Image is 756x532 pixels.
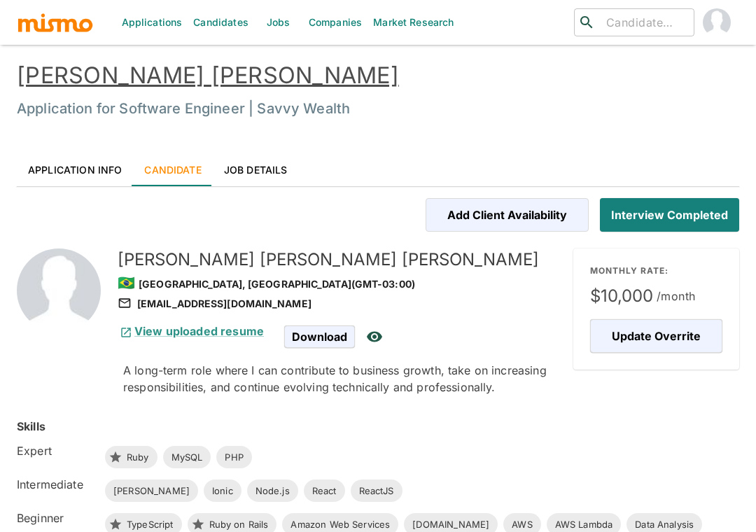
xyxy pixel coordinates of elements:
[17,510,94,526] h6: Beginner
[17,476,94,493] h6: Intermediate
[547,518,622,532] span: AWS Lambda
[404,518,498,532] span: [DOMAIN_NAME]
[284,330,355,342] a: Download
[118,324,264,338] a: View uploaded resume
[118,295,562,312] div: [EMAIL_ADDRESS][DOMAIN_NAME]
[213,153,299,186] a: Job Details
[17,62,399,89] a: [PERSON_NAME] [PERSON_NAME]
[626,518,702,532] span: Data Analysis
[204,484,241,498] span: Ionic
[118,274,135,291] span: 🇧🇷
[118,248,562,271] h5: [PERSON_NAME] [PERSON_NAME] [PERSON_NAME]
[216,451,251,465] span: PHP
[426,198,589,232] button: Add Client Availability
[105,484,198,498] span: [PERSON_NAME]
[590,319,722,353] button: Update Overrite
[17,153,133,186] a: Application Info
[590,285,722,307] span: $10,000
[282,518,398,532] span: Amazon Web Services
[123,362,562,395] div: A long-term role where I can contribute to business growth, take on increasing responsibilities, ...
[133,153,212,186] a: Candidate
[304,484,345,498] span: React
[590,265,722,276] p: MONTHLY RATE:
[17,97,739,120] h6: Application for Software Engineer | Savvy Wealth
[17,248,101,332] img: 2Q==
[503,518,540,532] span: AWS
[284,325,355,348] span: Download
[703,8,731,36] img: Carmen Vilachá
[601,13,688,32] input: Candidate search
[163,451,211,465] span: MySQL
[118,518,182,532] span: TypeScript
[351,484,402,498] span: ReactJS
[201,518,277,532] span: Ruby on Rails
[600,198,739,232] button: Interview Completed
[118,451,157,465] span: Ruby
[17,418,45,435] h6: Skills
[17,12,94,33] img: logo
[118,271,562,295] div: [GEOGRAPHIC_DATA], [GEOGRAPHIC_DATA] (GMT-03:00)
[17,442,94,459] h6: Expert
[657,286,696,306] span: /month
[247,484,298,498] span: Node.js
